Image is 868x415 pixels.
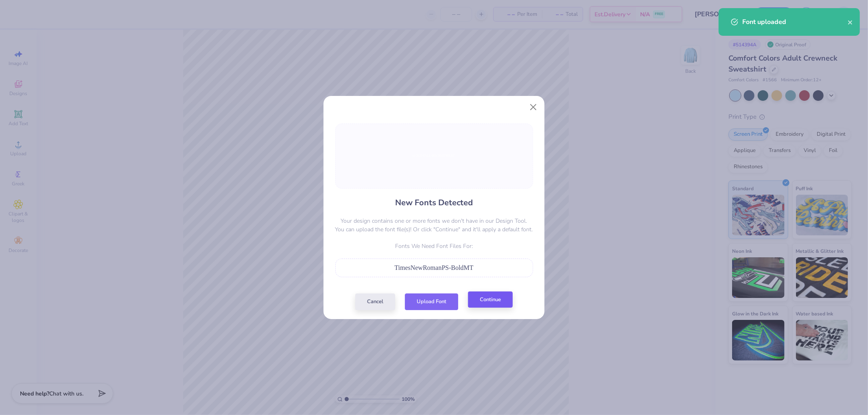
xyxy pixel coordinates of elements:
[395,197,473,209] h4: New Fonts Detected
[468,291,513,308] button: Continue
[335,242,533,250] p: Fonts We Need Font Files For:
[394,264,473,271] span: TimesNewRomanPS-BoldMT
[742,17,848,27] div: Font uploaded
[335,217,533,234] p: Your design contains one or more fonts we don't have in our Design Tool. You can upload the font ...
[526,100,541,115] button: Close
[355,293,395,310] button: Cancel
[848,17,853,27] button: close
[405,293,458,310] button: Upload Font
